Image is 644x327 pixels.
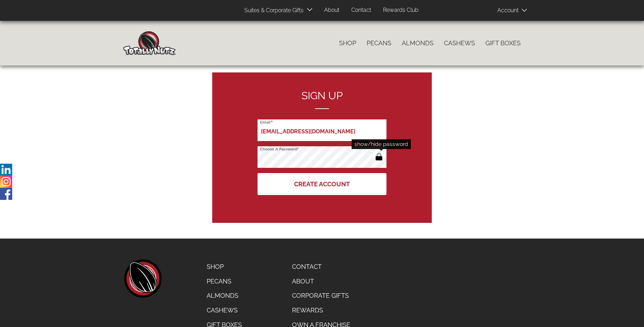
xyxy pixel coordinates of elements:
[287,288,355,303] a: Corporate Gifts
[201,288,247,303] a: Almonds
[239,4,306,17] a: Suites & Corporate Gifts
[352,139,411,149] div: show/hide password
[287,274,355,289] a: About
[287,303,355,318] a: Rewards
[346,3,376,17] a: Contact
[319,3,345,17] a: About
[258,90,386,109] h2: Sign up
[378,3,424,17] a: Rewards Club
[123,259,162,298] a: home
[258,173,386,195] button: Create Account
[201,303,247,318] a: Cashews
[334,36,361,50] a: Shop
[123,31,176,55] img: Home
[480,36,526,50] a: Gift Boxes
[287,259,355,274] a: Contact
[397,36,439,50] a: Almonds
[258,119,386,141] input: Email
[201,274,247,289] a: Pecans
[439,36,480,50] a: Cashews
[201,259,247,274] a: Shop
[361,36,397,50] a: Pecans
